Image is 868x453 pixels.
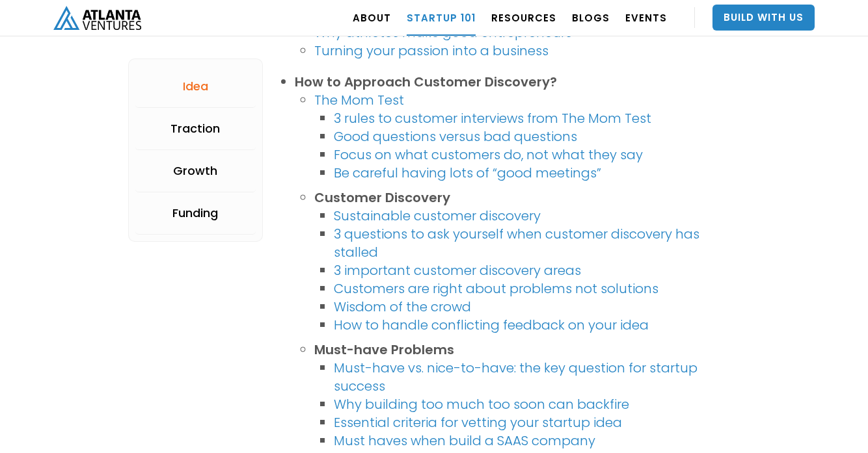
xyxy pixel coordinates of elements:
[183,80,208,93] div: Idea
[334,261,581,279] a: 3 important customer discovery areas
[334,298,471,316] a: Wisdom of the crowd
[314,188,450,207] strong: Customer Discovery
[314,42,549,60] a: Turning your passion into a business
[173,164,217,177] div: Growth
[314,341,454,359] strong: Must-have Problems
[334,109,651,127] a: 3 rules to customer interviews from The Mom Test
[314,91,404,109] a: The Mom Test
[135,192,256,235] a: Funding
[334,359,698,395] a: Must-have vs. nice-to-have: the key question for startup success
[334,413,622,432] a: Essential criteria for vetting your startup idea
[334,164,601,182] a: Be careful having lots of “good meetings”
[135,66,256,108] a: Idea
[334,316,649,334] a: How to handle conflicting feedback on your idea
[172,207,218,220] div: Funding
[334,279,658,298] a: Customers are right about problems not solutions
[334,207,541,225] a: Sustainable customer discovery
[135,108,256,150] a: Traction
[334,225,699,261] a: 3 questions to ask yourself when customer discovery has stalled
[295,73,557,91] strong: How to Approach Customer Discovery?
[334,432,595,450] a: Must haves when build a SAAS company
[170,122,220,135] div: Traction
[712,5,815,31] a: Build With Us
[334,127,577,146] a: Good questions versus bad questions
[334,395,629,413] a: Why building too much too soon can backfire
[334,146,643,164] a: Focus on what customers do, not what they say‍
[135,150,256,192] a: Growth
